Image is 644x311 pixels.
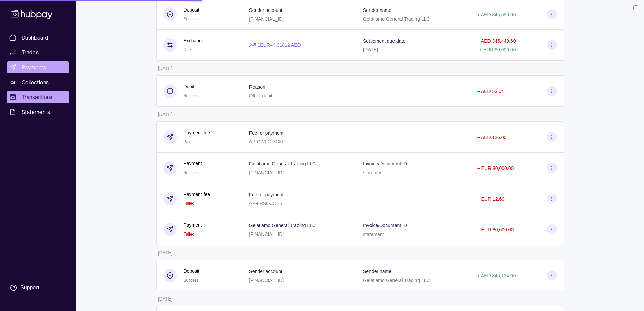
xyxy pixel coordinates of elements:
p: Debit [184,83,199,90]
a: Statements [7,106,69,118]
p: Fee for payment [249,130,284,136]
span: Transactions [22,93,53,101]
p: [DATE] [158,66,173,71]
p: Sender name [363,269,391,274]
p: statement [363,231,384,237]
p: Settlement due date [363,38,405,44]
span: Failed [184,201,195,206]
p: + EUR 80,000.00 [479,47,516,52]
p: Payment fee [184,191,210,198]
p: − AED 53.04 [477,89,504,94]
div: Support [20,284,39,291]
p: Exchange [184,37,205,44]
p: Sender account [249,7,282,13]
p: − AED 345,449.60 [477,38,516,44]
p: Deposit [184,267,199,275]
p: Payment fee [184,129,210,136]
p: Sender name [363,7,391,13]
p: statement [363,170,384,175]
span: Success [184,93,199,98]
span: Statements [22,108,50,116]
a: Transactions [7,91,69,103]
p: Invoice/Document ID [363,223,407,228]
p: [FINANCIAL_ID] [249,16,284,22]
p: [FINANCIAL_ID] [249,231,284,237]
p: Gelatiamo General Trading LLC [363,16,430,22]
p: − AED 126.00 [477,135,507,140]
p: Payment [184,160,202,167]
span: Payments [22,63,46,71]
span: Due [184,47,191,52]
p: Gelatiamo General Trading LLC [249,223,316,228]
p: Gelatiamo General Trading LLC [249,161,316,166]
p: Payment [184,221,202,229]
p: Gelatiamo General Trading LLC [363,277,430,283]
p: [FINANCIAL_ID] [249,277,284,283]
a: Support [7,281,69,295]
p: + AED 345,650.00 [477,12,516,17]
p: AP-LRSL-JOB5 [249,201,282,206]
a: Trades [7,46,69,59]
p: + AED 345,134.00 [477,273,516,279]
p: [FINANCIAL_ID] [249,170,284,175]
p: Sender account [249,269,282,274]
span: Success [184,278,199,283]
span: Trades [22,48,39,57]
span: Paid [184,139,192,144]
p: Invoice/Document ID [363,161,407,166]
span: Dashboard [22,34,48,42]
p: [DATE] [158,250,173,256]
p: [DATE] [363,47,378,52]
p: AP-CWFG-3C8I [249,139,283,145]
p: [DATE] [158,296,173,302]
span: Failed [184,232,195,237]
p: 1 EUR = 4.31812 AED [258,41,301,49]
a: Dashboard [7,31,69,44]
a: Collections [7,76,69,88]
p: − EUR 12.60 [477,196,505,202]
p: Reason [249,84,265,90]
a: Payments [7,61,69,73]
span: Collections [22,78,49,86]
p: [DATE] [158,112,173,117]
p: − EUR 80,000.00 [477,227,514,232]
p: Deposit [184,6,199,14]
p: Fee for payment [249,192,284,197]
p: Other debit [249,93,272,98]
p: − EUR 80,000.00 [477,165,514,171]
span: Success [184,17,199,21]
span: Success [184,170,199,175]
